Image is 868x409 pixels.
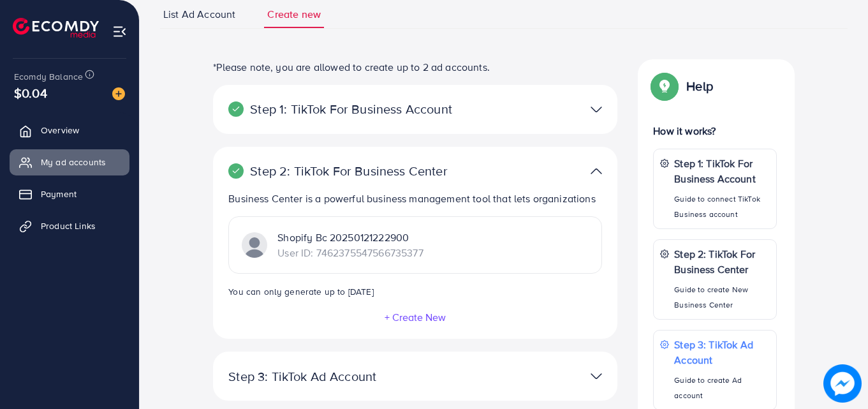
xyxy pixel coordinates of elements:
[228,285,373,297] small: You can only generate up to [DATE]
[41,124,79,137] span: Overview
[591,100,602,119] img: TikTok partner
[41,188,77,200] span: Payment
[41,219,96,232] span: Product Links
[674,191,770,222] p: Guide to connect TikTok Business account
[653,75,676,98] img: Popup guide
[591,367,602,385] img: TikTok partner
[10,117,129,143] a: Overview
[674,337,770,368] p: Step 3: TikTok Ad Account
[267,7,321,22] span: Create new
[823,364,862,403] img: image
[112,24,127,39] img: menu
[591,162,602,181] img: TikTok partner
[228,163,471,179] p: Step 2: TikTok For Business Center
[228,369,471,384] p: Step 3: TikTok Ad Account
[674,246,770,277] p: Step 2: TikTok For Business Center
[674,156,770,186] p: Step 1: TikTok For Business Account
[228,191,602,206] p: Business Center is a powerful business management tool that lets organizations
[10,181,129,207] a: Payment
[674,282,770,313] p: Guide to create New Business Center
[213,59,617,75] p: *Please note, you are allowed to create up to 2 ad accounts.
[10,149,129,175] a: My ad accounts
[112,87,125,100] img: image
[674,373,770,403] p: Guide to create Ad account
[242,232,267,258] img: TikTok partner
[277,230,423,245] p: Shopify Bc 20250121222900
[686,78,713,94] p: Help
[277,245,423,260] p: User ID: 7462375547566735377
[228,101,471,117] p: Step 1: TikTok For Business Account
[10,213,129,239] a: Product Links
[13,18,99,38] img: logo
[384,311,446,323] button: + Create New
[41,156,106,168] span: My ad accounts
[653,123,777,138] p: How it works?
[14,70,83,83] span: Ecomdy Balance
[14,84,47,102] span: $0.04
[163,7,235,22] span: List Ad Account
